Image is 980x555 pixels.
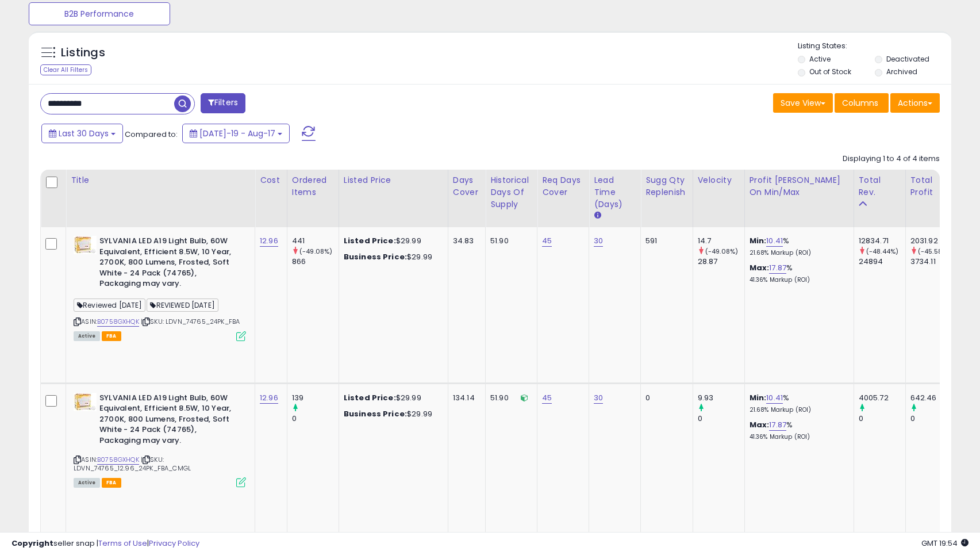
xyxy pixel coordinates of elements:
div: 642.46 [910,393,957,403]
div: Listed Price [344,174,443,186]
a: 17.87 [769,262,786,274]
small: (-45.58%) [918,247,950,256]
span: | SKU: LDVN_74765_24PK_FBA [141,317,240,326]
a: 45 [542,235,552,247]
a: B0758GXHQK [97,317,139,327]
div: ASIN: [74,393,246,487]
div: Velocity [698,174,740,186]
a: 12.96 [260,392,278,404]
a: 30 [594,235,603,247]
label: Deactivated [886,54,929,64]
b: Max: [750,262,770,273]
strong: Copyright [11,538,53,549]
div: 0 [698,414,744,424]
p: Listing States: [798,41,951,52]
span: Compared to: [125,129,178,140]
div: 12834.71 [859,236,905,246]
div: 134.14 [453,393,476,403]
div: Historical Days Of Supply [490,174,532,210]
div: $29.99 [344,236,439,246]
div: Clear All Filters [40,64,91,75]
div: 24894 [859,257,905,267]
b: Business Price: [344,408,407,419]
a: 10.41 [766,235,783,247]
div: % [750,393,845,414]
a: 10.41 [766,392,783,404]
div: 0 [645,393,684,403]
button: Last 30 Days [41,124,123,143]
span: All listings currently available for purchase on Amazon [74,478,100,488]
span: 2025-09-17 19:54 GMT [921,538,969,549]
span: Columns [842,97,878,109]
div: % [750,263,845,284]
div: $29.99 [344,409,439,419]
button: Actions [890,93,940,113]
a: B0758GXHQK [97,455,139,465]
a: 45 [542,392,552,404]
b: Listed Price: [344,392,396,403]
span: Last 30 Days [59,128,109,139]
th: Please note that this number is a calculation based on your required days of coverage and your ve... [641,170,693,227]
div: Lead Time (Days) [594,174,636,210]
th: The percentage added to the cost of goods (COGS) that forms the calculator for Min & Max prices. [744,170,854,227]
div: 14.7 [698,236,744,246]
span: Reviewed [DATE] [74,298,145,312]
button: Save View [773,93,833,113]
a: 17.87 [769,419,786,431]
div: Req Days Cover [542,174,584,198]
img: 41C9I3OQk7S._SL40_.jpg [74,393,97,411]
div: 34.83 [453,236,476,246]
div: 51.90 [490,236,528,246]
div: 51.90 [490,393,528,403]
div: Total Rev. [859,174,901,198]
div: Cost [260,174,282,186]
b: Min: [750,392,767,403]
div: 2031.92 [910,236,957,246]
b: SYLVANIA LED A19 Light Bulb, 60W Equivalent, Efficient 8.5W, 10 Year, 2700K, 800 Lumens, Frosted,... [99,236,239,292]
div: Displaying 1 to 4 of 4 items [843,154,940,164]
div: Sugg Qty Replenish [645,174,688,198]
small: Lead Time (Days). [594,210,601,221]
small: (-48.44%) [866,247,898,256]
p: 21.68% Markup (ROI) [750,406,845,414]
span: FBA [102,331,121,341]
p: 41.36% Markup (ROI) [750,433,845,441]
button: [DATE]-19 - Aug-17 [182,124,290,143]
div: $29.99 [344,393,439,403]
div: Ordered Items [292,174,334,198]
b: Max: [750,419,770,430]
div: 866 [292,257,339,267]
div: Profit [PERSON_NAME] on Min/Max [750,174,849,198]
h5: Listings [61,45,105,61]
div: seller snap | | [11,538,199,549]
span: All listings currently available for purchase on Amazon [74,331,100,341]
small: (-49.08%) [299,247,332,256]
button: Columns [835,93,889,113]
label: Active [809,54,831,64]
b: SYLVANIA LED A19 Light Bulb, 60W Equivalent, Efficient 8.5W, 10 Year, 2700K, 800 Lumens, Frosted,... [99,393,239,449]
p: 21.68% Markup (ROI) [750,249,845,257]
button: Filters [201,93,245,113]
div: ASIN: [74,236,246,339]
div: 0 [910,414,957,424]
a: Terms of Use [98,538,147,549]
div: 0 [859,414,905,424]
div: Days Cover [453,174,481,198]
p: 41.36% Markup (ROI) [750,276,845,284]
div: 28.87 [698,257,744,267]
label: Out of Stock [809,67,851,76]
a: Privacy Policy [149,538,199,549]
img: 41C9I3OQk7S._SL40_.jpg [74,236,97,254]
a: 12.96 [260,235,278,247]
div: % [750,420,845,441]
div: 4005.72 [859,393,905,403]
div: 3734.11 [910,257,957,267]
button: B2B Performance [29,2,170,25]
label: Archived [886,67,917,76]
span: FBA [102,478,121,488]
b: Min: [750,235,767,246]
b: Listed Price: [344,235,396,246]
span: REVIEWED [DATE] [147,298,218,312]
span: | SKU: LDVN_74765_12.96_24PK_FBA_CMGL [74,455,191,472]
div: 139 [292,393,339,403]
